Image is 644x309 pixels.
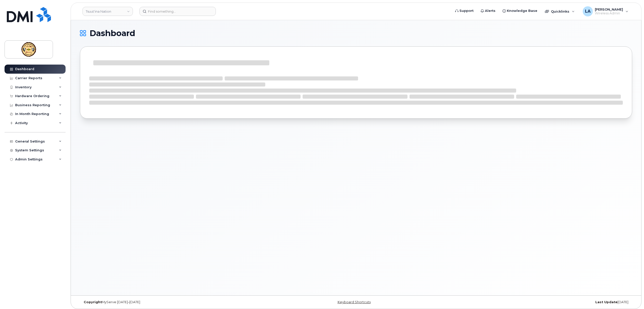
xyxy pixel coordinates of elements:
div: [DATE] [448,300,632,304]
span: Dashboard [90,30,135,37]
a: Keyboard Shortcuts [338,300,371,304]
strong: Last Update [595,300,618,304]
strong: Copyright [84,300,102,304]
div: MyServe [DATE]–[DATE] [80,300,264,304]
